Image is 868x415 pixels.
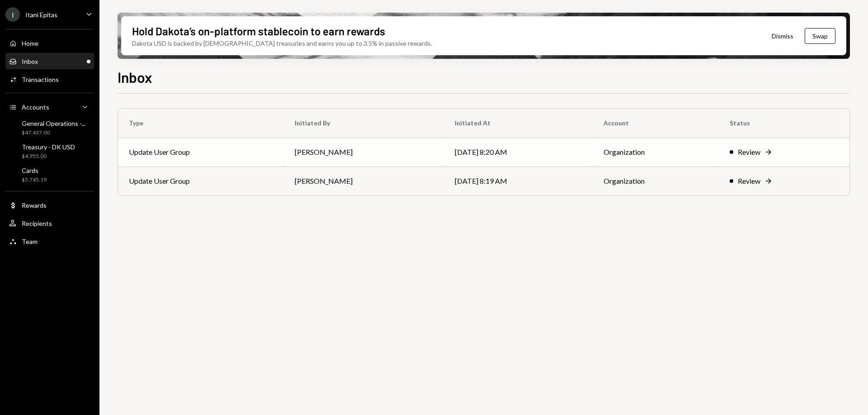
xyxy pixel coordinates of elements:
[444,138,593,167] td: [DATE] 8:20 AM
[118,109,284,138] th: Type
[5,215,94,231] a: Recipients
[132,24,385,38] div: Hold Dakota’s on-platform stablecoin to earn rewards
[5,117,94,138] a: General Operations -...$47,437.00
[22,153,75,160] div: $4,955.00
[118,138,284,167] td: Update User Group
[738,176,760,186] div: Review
[22,219,52,227] div: Recipients
[25,11,57,19] div: Itani Epitas
[5,99,94,115] a: Accounts
[593,138,719,167] td: Organization
[118,68,152,86] h1: Inbox
[5,197,94,213] a: Rewards
[22,76,59,83] div: Transactions
[593,167,719,196] td: Organization
[132,38,432,48] div: Dakota USD is backed by [DEMOGRAPHIC_DATA] treasuries and earns you up to 3.5% in passive rewards.
[22,39,38,47] div: Home
[284,138,443,167] td: [PERSON_NAME]
[719,109,849,138] th: Status
[118,167,284,196] td: Update User Group
[444,109,593,138] th: Initiated At
[22,143,75,151] div: Treasury - DK USD
[760,25,805,47] button: Dismiss
[5,71,94,87] a: Transactions
[284,109,443,138] th: Initiated By
[593,109,719,138] th: Account
[5,35,94,51] a: Home
[22,201,47,209] div: Rewards
[805,28,835,44] button: Swap
[22,129,85,137] div: $47,437.00
[5,53,94,69] a: Inbox
[22,176,47,184] div: $5,745.19
[22,238,38,245] div: Team
[5,233,94,249] a: Team
[22,167,47,174] div: Cards
[22,103,49,111] div: Accounts
[284,167,443,196] td: [PERSON_NAME]
[22,119,85,127] div: General Operations -...
[5,164,94,186] a: Cards$5,745.19
[5,7,20,22] div: I
[5,140,94,162] a: Treasury - DK USD$4,955.00
[444,167,593,196] td: [DATE] 8:19 AM
[22,57,38,65] div: Inbox
[738,147,760,157] div: Review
